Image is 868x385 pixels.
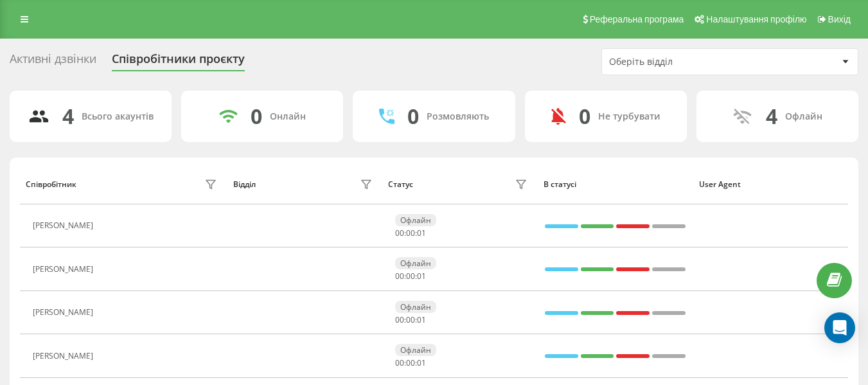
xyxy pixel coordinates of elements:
[270,111,306,122] div: Онлайн
[33,308,96,317] div: [PERSON_NAME]
[395,357,404,368] span: 00
[112,52,245,72] div: Співробітники проєкту
[395,271,404,282] span: 00
[395,316,426,325] div: : :
[824,312,855,343] div: Open Intercom Messenger
[395,228,404,238] span: 00
[417,314,426,325] span: 01
[706,14,806,24] span: Налаштування профілю
[590,14,684,24] span: Реферальна програма
[395,314,404,325] span: 00
[33,352,96,361] div: [PERSON_NAME]
[10,52,96,72] div: Активні дзвінки
[62,104,74,129] div: 4
[828,14,851,24] span: Вихід
[544,180,687,189] div: В статусі
[33,221,96,230] div: [PERSON_NAME]
[406,228,415,238] span: 00
[406,271,415,282] span: 00
[82,111,154,122] div: Всього акаунтів
[251,104,262,129] div: 0
[699,180,842,189] div: User Agent
[417,271,426,282] span: 01
[406,314,415,325] span: 00
[395,359,426,368] div: : :
[395,272,426,281] div: : :
[609,57,763,67] div: Оберіть відділ
[26,180,76,189] div: Співробітник
[395,257,436,269] div: Офлайн
[395,301,436,313] div: Офлайн
[407,104,419,129] div: 0
[33,265,96,274] div: [PERSON_NAME]
[233,180,256,189] div: Відділ
[766,104,777,129] div: 4
[427,111,489,122] div: Розмовляють
[388,180,413,189] div: Статус
[406,357,415,368] span: 00
[417,357,426,368] span: 01
[395,229,426,238] div: : :
[785,111,822,122] div: Офлайн
[395,344,436,356] div: Офлайн
[395,214,436,226] div: Офлайн
[598,111,660,122] div: Не турбувати
[417,228,426,238] span: 01
[579,104,590,129] div: 0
